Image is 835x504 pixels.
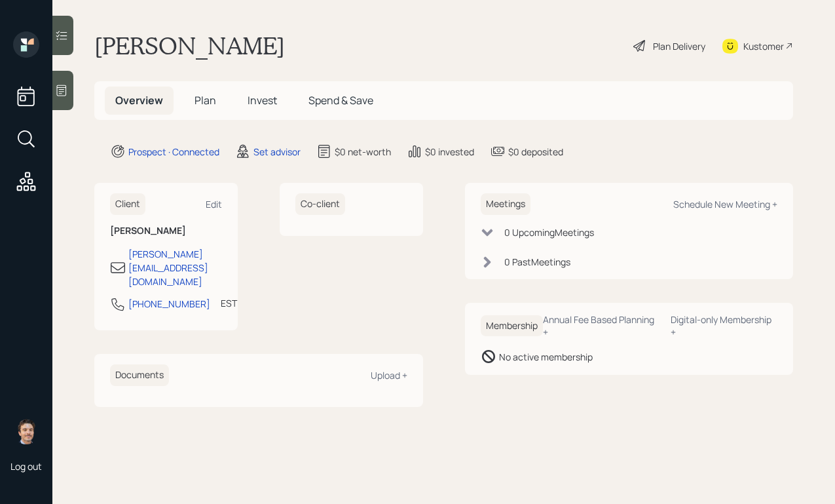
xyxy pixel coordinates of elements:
h6: [PERSON_NAME] [110,225,222,237]
div: No active membership [499,350,593,364]
div: EST [221,296,237,310]
h1: [PERSON_NAME] [94,31,285,60]
div: Kustomer [743,39,784,53]
h6: Meetings [481,193,530,215]
div: [PERSON_NAME][EMAIL_ADDRESS][DOMAIN_NAME] [128,247,222,288]
h6: Co-client [295,193,345,215]
div: 0 Upcoming Meeting s [504,225,594,239]
div: $0 deposited [508,145,563,159]
div: Plan Delivery [653,39,705,53]
div: $0 net-worth [335,145,391,159]
div: Set advisor [253,145,301,159]
div: Digital-only Membership + [671,313,777,338]
div: Prospect · Connected [128,145,219,159]
h6: Documents [110,364,169,386]
span: Spend & Save [308,93,373,107]
h6: Membership [481,315,543,337]
div: Edit [206,198,222,210]
span: Invest [248,93,277,107]
img: robby-grisanti-headshot.png [13,418,39,444]
span: Overview [115,93,163,107]
div: [PHONE_NUMBER] [128,297,210,311]
div: 0 Past Meeting s [504,255,570,269]
h6: Client [110,193,145,215]
div: Upload + [371,369,407,381]
div: Log out [10,460,42,473]
div: Annual Fee Based Planning + [543,313,660,338]
span: Plan [195,93,216,107]
div: $0 invested [425,145,474,159]
div: Schedule New Meeting + [673,198,777,210]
